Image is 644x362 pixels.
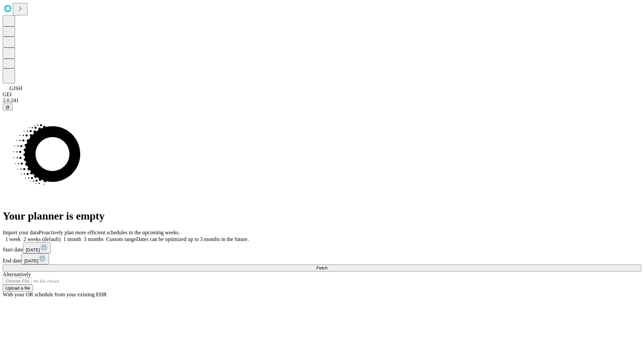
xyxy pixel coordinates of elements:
span: 1 week [5,236,21,242]
span: Alternatively [3,271,31,277]
span: Import your data [3,230,39,235]
span: Dates can be optimized up to 3 months in the future. [136,236,249,242]
span: 3 months [84,236,104,242]
span: Fetch [316,265,327,270]
span: 1 month [63,236,81,242]
div: Start date [3,242,641,253]
button: @ [3,104,13,111]
div: End date [3,253,641,264]
div: GEI [3,92,641,98]
span: Proactively plan more efficient schedules in the upcoming weeks. [39,230,180,235]
span: Custom range [106,236,136,242]
button: Upload a file [3,285,33,292]
button: [DATE] [23,242,51,253]
span: With your OR schedule from your existing EHR [3,292,107,297]
span: [DATE] [24,258,38,263]
span: [DATE] [26,247,40,252]
button: [DATE] [21,253,49,264]
span: 2 weeks (default) [23,236,61,242]
span: @ [5,105,10,110]
h1: Your planner is empty [3,210,641,222]
div: 2.0.241 [3,98,641,104]
span: GJSH [9,85,22,91]
button: Fetch [3,264,641,271]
